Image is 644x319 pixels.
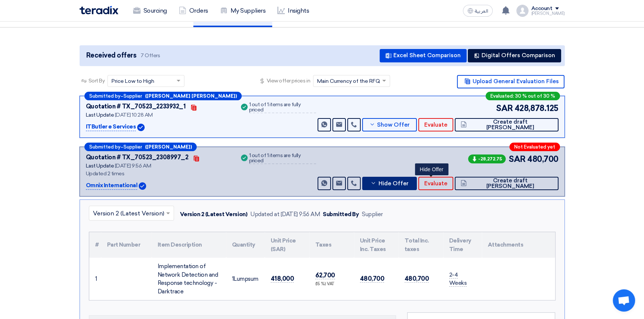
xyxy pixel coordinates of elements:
[418,177,453,190] button: Evaluate
[88,77,105,85] span: Sort By
[514,144,555,149] span: Not Evaluated yet
[455,177,558,190] button: Create draft [PERSON_NAME]
[86,102,186,111] div: Quotation # TX_70523_2233932_1
[89,144,120,149] span: Submitted by
[486,92,560,100] div: Evaluated: 30 % out of 30 %
[232,276,234,282] span: 1
[380,49,467,62] button: Excel Sheet Comparison
[145,144,192,149] b: ([PERSON_NAME])
[315,271,335,279] span: 62,700
[424,181,447,186] span: Evaluate
[112,77,154,85] span: Price Low to High
[115,112,153,118] span: [DATE] 10:28 AM
[516,5,528,17] img: profile_test.png
[86,163,114,169] span: Last Update
[249,102,316,113] div: 1 out of 1 items are fully priced
[267,77,310,85] span: View offer prices in
[265,232,309,258] th: Unit Price (SAR)
[101,232,152,258] th: Part Number
[415,163,448,175] div: Hide Offer
[86,112,114,118] span: Last Update
[226,232,265,258] th: Quantity
[86,153,189,162] div: Quotation # TX_70523_2308997_2
[180,210,248,219] div: Version 2 (Latest Version)
[531,12,565,16] div: [PERSON_NAME]
[271,275,294,283] span: 418,000
[496,102,513,114] span: SAR
[457,75,564,88] button: Upload General Evaluation Files
[315,281,348,287] div: (15 %) VAT
[509,153,526,165] span: SAR
[323,210,359,219] div: Submitted By
[309,232,354,258] th: Taxes
[86,181,138,190] p: Omnix International
[139,182,146,190] img: Verified Account
[152,232,226,258] th: Item Description
[115,163,151,169] span: [DATE] 9:56 AM
[424,122,447,128] span: Evaluate
[468,154,506,163] span: -28,272.75
[86,123,136,131] p: ITButler e Services
[418,118,453,131] button: Evaluate
[271,3,315,19] a: Insights
[123,94,142,98] span: Supplier
[455,118,558,131] button: Create draft [PERSON_NAME]
[531,6,553,12] div: Account
[80,6,118,14] img: Teradix logo
[463,5,493,17] button: العربية
[354,232,399,258] th: Unit Price Inc. Taxes
[362,177,417,190] button: Hide Offer
[362,118,417,131] button: Show Offer
[84,143,197,151] div: –
[145,94,237,98] b: ([PERSON_NAME] [PERSON_NAME])
[399,232,443,258] th: Total Inc. taxes
[137,124,145,131] img: Verified Account
[515,102,558,114] span: 428,878.125
[123,144,142,149] span: Supplier
[613,289,635,312] a: Open chat
[468,119,552,130] span: Create draft [PERSON_NAME]
[249,153,316,164] div: 1 out of 1 items are fully priced
[86,170,231,178] div: Updated 2 times
[405,275,429,283] span: 480,700
[468,178,552,189] span: Create draft [PERSON_NAME]
[378,181,408,186] span: Hide Offer
[377,122,410,128] span: Show Offer
[214,3,271,19] a: My Suppliers
[89,94,120,98] span: Submitted by
[89,258,101,300] td: 1
[443,232,482,258] th: Delivery Time
[84,92,242,100] div: –
[360,275,384,283] span: 480,700
[475,9,488,14] span: العربية
[141,52,160,59] span: 7 Offers
[468,49,561,62] button: Digital Offers Comparison
[226,258,265,300] td: Lumpsum
[89,232,101,258] th: #
[482,232,555,258] th: Attachments
[127,3,173,19] a: Sourcing
[250,210,320,219] div: Updated at [DATE] 9:56 AM
[86,51,136,61] span: Received offers
[362,210,383,219] div: Supplier
[158,262,220,296] div: Implementation of Network Detection and Response technology - Darktrace
[173,3,214,19] a: Orders
[449,271,467,287] span: 2-4 Weeks
[527,153,558,165] span: 480,700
